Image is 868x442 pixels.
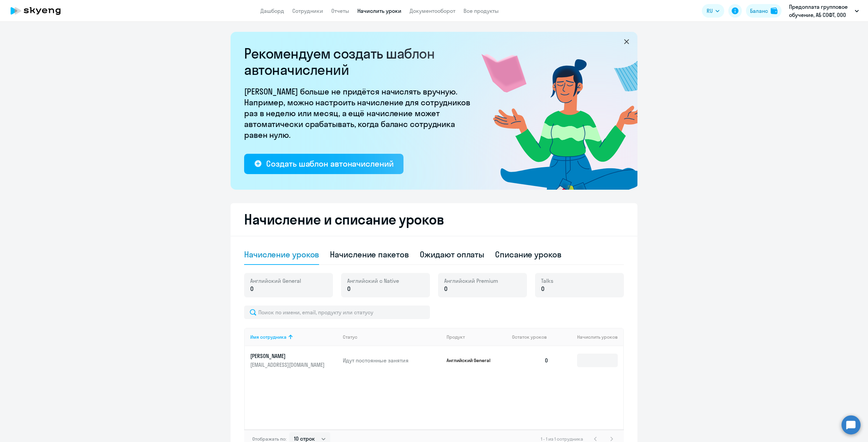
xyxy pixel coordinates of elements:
a: Начислить уроки [357,7,401,14]
p: Английский General [447,357,497,363]
span: 0 [444,285,448,293]
div: Начисление уроков [244,249,319,260]
div: Продукт [447,334,465,340]
div: Имя сотрудника [250,334,287,340]
button: RU [702,4,724,18]
span: Английский Premium [444,277,498,285]
a: Сотрудники [292,7,323,14]
div: Статус [343,334,357,340]
a: [PERSON_NAME][EMAIL_ADDRESS][DOMAIN_NAME] [250,352,337,369]
div: Создать шаблон автоначислений [266,158,393,169]
div: Начисление пакетов [330,249,409,260]
p: [EMAIL_ADDRESS][DOMAIN_NAME] [250,361,326,369]
p: Предоплата групповое обучение, АБ СОФТ, ООО [789,3,852,19]
a: Все продукты [463,7,499,14]
p: Идут постоянные занятия [343,357,441,364]
img: balance [771,7,777,14]
span: 0 [347,285,351,293]
input: Поиск по имени, email, продукту или статусу [244,306,430,319]
th: Начислить уроков [554,328,623,346]
span: Английский с Native [347,277,399,285]
a: Дашборд [260,7,284,14]
button: Предоплата групповое обучение, АБ СОФТ, ООО [786,3,862,19]
span: 0 [541,285,545,293]
div: Баланс [750,7,768,15]
div: Продукт [447,334,507,340]
button: Создать шаблон автоначислений [244,154,403,174]
div: Остаток уроков [512,334,554,340]
div: Имя сотрудника [250,334,337,340]
div: Списание уроков [495,249,561,260]
div: Ожидают оплаты [420,249,485,260]
div: Статус [343,334,441,340]
td: 0 [507,346,554,375]
button: Балансbalance [746,4,782,18]
a: Документооборот [410,7,455,14]
p: [PERSON_NAME] больше не придётся начислять вручную. Например, можно настроить начисление для сотр... [244,86,475,140]
span: Остаток уроков [512,334,547,340]
a: Отчеты [331,7,349,14]
span: Английский General [250,277,301,285]
span: Отображать по: [252,436,287,442]
span: Talks [541,277,553,285]
h2: Начисление и списание уроков [244,211,624,228]
span: RU [707,7,713,15]
p: [PERSON_NAME] [250,352,326,360]
h2: Рекомендуем создать шаблон автоначислений [244,45,475,78]
span: 1 - 1 из 1 сотрудника [541,436,583,442]
span: 0 [250,285,254,293]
